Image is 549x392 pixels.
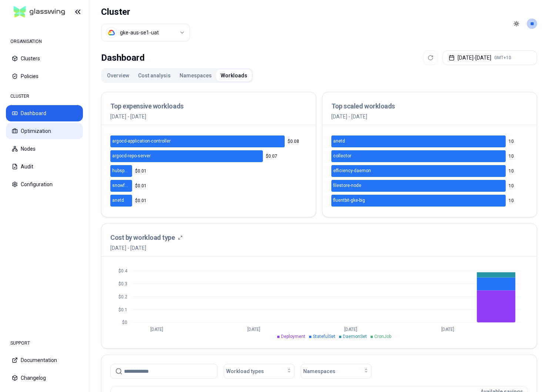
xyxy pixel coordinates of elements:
tspan: [DATE] [441,327,454,332]
div: Dashboard [101,50,145,65]
tspan: $0.3 [118,281,127,287]
span: GMT+10 [494,55,511,61]
tspan: $0.4 [118,268,128,274]
tspan: $0 [122,320,127,325]
h3: Top scaled workloads [331,101,528,111]
button: Dashboard [6,105,83,121]
div: ORGANISATION [6,34,83,49]
div: gke-aus-se1-uat [120,29,159,36]
tspan: $0.1 [118,307,127,312]
button: Audit [6,158,83,175]
div: CLUSTER [6,89,83,104]
span: Namespaces [303,368,335,375]
tspan: [DATE] [344,327,357,332]
h1: Cluster [101,6,190,18]
button: [DATE]-[DATE]GMT+10 [442,50,537,65]
span: CronJob [374,334,391,339]
span: DaemonSet [343,334,367,339]
img: GlassWing [11,3,68,21]
tspan: $0.2 [118,294,127,299]
span: StatefulSet [313,334,335,339]
tspan: [DATE] [247,327,260,332]
button: Workloads [216,70,252,81]
button: Cost analysis [134,70,175,81]
span: [DATE] - [DATE] [110,244,183,252]
h3: Top expensive workloads [110,101,307,111]
button: Clusters [6,50,83,67]
p: [DATE] - [DATE] [331,113,528,120]
div: SUPPORT [6,336,83,351]
button: Optimization [6,123,83,139]
span: Workload types [226,368,264,375]
button: Documentation [6,352,83,368]
tspan: [DATE] [150,327,163,332]
span: Deployment [281,334,305,339]
button: Overview [103,70,134,81]
button: Configuration [6,176,83,192]
p: [DATE] - [DATE] [110,113,307,120]
button: Namespaces [175,70,216,81]
button: Workload types [224,364,295,379]
h3: Cost by workload type [110,232,175,243]
button: Changelog [6,370,83,386]
button: Select a value [101,24,190,41]
button: Policies [6,68,83,84]
button: Nodes [6,141,83,157]
img: gcp [108,29,115,36]
button: Namespaces [301,364,372,379]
